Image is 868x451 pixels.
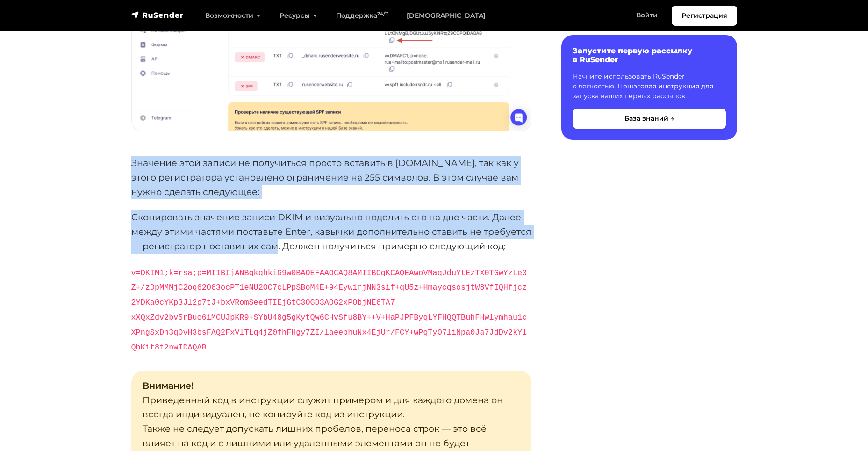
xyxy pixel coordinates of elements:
[131,156,531,199] p: Значение этой записи не получиться просто вставить в [DOMAIN_NAME], так как у этого регистратора ...
[143,380,194,391] strong: Внимание!
[627,6,667,25] a: Войти
[573,72,726,101] p: Начните использовать RuSender с легкостью. Пошаговая инструкция для запуска ваших первых рассылок.
[573,46,726,64] h6: Запустите первую рассылку в RuSender
[131,269,527,352] code: v=DKIM1;k=rsa;p=MIIBIjANBgkqhkiG9w0BAQEFAAOCAQ8AMIIBCgKCAQEAwoVMaqJduYtEzTX0TGwYzLe3Z+/zDpMMMjC2o...
[327,6,397,25] a: Поддержка24/7
[377,11,388,17] sup: 24/7
[672,6,737,26] a: Регистрация
[131,210,531,253] p: Скопировать значение записи DKIM и визуально поделить его на две части. Далее между этими частями...
[561,35,737,140] a: Запустите первую рассылку в RuSender Начните использовать RuSender с легкостью. Пошаговая инструк...
[196,6,270,25] a: Возможности
[131,10,184,20] img: RuSender
[397,6,495,25] a: [DEMOGRAPHIC_DATA]
[573,109,726,129] button: База знаний →
[270,6,327,25] a: Ресурсы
